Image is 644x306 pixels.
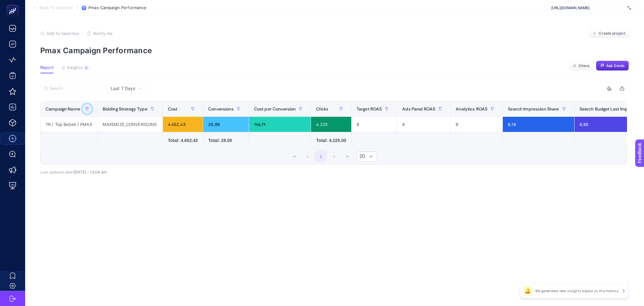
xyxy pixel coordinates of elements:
div: 4.652,43 [163,117,203,132]
div: Last 7 Days [40,93,627,174]
span: Notify me [93,31,113,36]
span: Add to favorites [47,31,79,36]
span: Share [579,63,590,68]
span: Search Impression Share [508,106,559,111]
span: Clicks [316,106,328,111]
span: [URL][DOMAIN_NAME] [551,5,625,10]
span: Ads Panel ROAS [402,106,435,111]
span: Pmax Campaign Performance [88,5,147,10]
span: Conversions [208,106,234,111]
button: Create project [589,28,629,38]
div: 0 [451,117,502,132]
span: Create project [599,31,625,36]
span: Target ROAS [357,106,382,111]
span: [DATE]・12:04 am [74,170,107,174]
div: 0,10 [503,117,574,132]
div: Total: 4.652.43 [168,137,198,144]
span: Last updated date: [40,170,74,174]
div: Total: 28.00 [208,137,244,144]
div: 0 [397,117,450,132]
span: Cost [168,106,178,111]
span: Feedback [4,2,24,7]
div: 28,00 [203,117,249,132]
div: Total: 4.225.00 [316,137,346,144]
p: Pmax Campaign Performance [40,46,629,55]
button: Notify me [87,31,113,36]
span: Bidding Strategy Type [103,106,147,111]
span: Cost per Conversion [254,106,296,111]
span: / [76,5,78,10]
div: 166,19 [249,117,311,132]
button: Ask Genie [596,61,629,71]
span: Back To Analysis [40,5,73,10]
button: Add to favorites [40,31,79,36]
div: 4.225 [311,117,351,132]
span: Analytics ROAS [456,106,487,111]
button: Share [569,61,593,71]
span: Rows per page [357,152,365,161]
input: Search [50,86,99,91]
div: 0 [352,117,397,132]
button: 1 [315,150,327,162]
span: Report [40,65,54,70]
div: MAXIMIZE_CONVERSIONS [97,117,163,132]
div: TR / Tüp Bebek / PMAX [41,117,97,132]
span: Ask Genie [606,63,625,68]
img: svg%3e [627,5,631,11]
span: Campaign Name [46,106,80,111]
span: Insights [67,65,83,70]
div: 3 [84,65,89,70]
span: Last 7 Days [111,85,135,92]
